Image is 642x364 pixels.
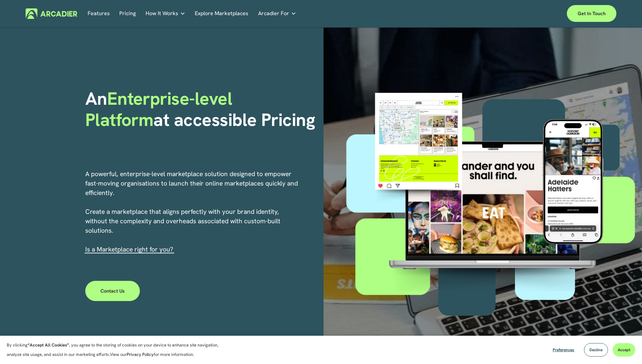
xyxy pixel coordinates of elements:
[85,87,237,131] span: Enterprise-level Platform
[28,342,69,348] strong: “Accept All Cookies”
[146,9,178,18] span: How It Works
[589,347,603,353] span: Decline
[7,340,226,359] p: By clicking , you agree to the storing of cookies on your device to enhance site navigation, anal...
[87,245,173,254] a: s a Marketplace right for you?
[258,9,289,18] span: Arcadier For
[85,245,173,254] span: I
[26,8,77,19] img: Arcadier
[85,281,140,301] a: Contact Us
[584,343,608,357] button: Decline
[85,88,319,130] h1: An at accessible Pricing
[88,8,110,19] a: Features
[119,8,136,19] a: Pricing
[85,169,299,254] p: A powerful, enterprise-level marketplace solution designed to empower fast-moving organisations t...
[608,332,642,364] iframe: Chat Widget
[567,5,616,22] a: Get in touch
[146,8,185,19] a: folder dropdown
[548,343,579,357] button: Preferences
[127,352,154,357] a: Privacy Policy
[258,8,296,19] a: folder dropdown
[553,347,574,353] span: Preferences
[195,8,248,19] a: Explore Marketplaces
